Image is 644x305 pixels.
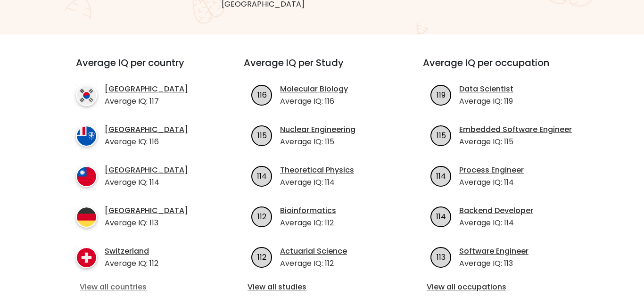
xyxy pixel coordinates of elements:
[459,258,528,269] p: Average IQ: 113
[459,165,524,176] a: Process Engineer
[76,125,97,147] img: country
[105,136,188,148] p: Average IQ: 116
[105,165,188,176] a: [GEOGRAPHIC_DATA]
[105,124,188,135] a: [GEOGRAPHIC_DATA]
[105,246,158,257] a: Switzerland
[427,281,576,293] a: View all occupations
[437,89,446,100] text: 119
[105,177,188,188] p: Average IQ: 114
[105,217,188,229] p: Average IQ: 113
[280,96,348,107] p: Average IQ: 116
[248,281,396,293] a: View all studies
[76,247,97,268] img: country
[459,136,572,148] p: Average IQ: 115
[76,57,210,80] h3: Average IQ per country
[459,205,533,216] a: Backend Developer
[105,96,188,107] p: Average IQ: 117
[459,246,528,257] a: Software Engineer
[459,96,513,107] p: Average IQ: 119
[76,85,97,106] img: country
[280,83,348,95] a: Molecular Biology
[459,217,533,229] p: Average IQ: 114
[105,205,188,216] a: [GEOGRAPHIC_DATA]
[244,57,400,80] h3: Average IQ per Study
[280,258,347,269] p: Average IQ: 112
[437,251,446,262] text: 113
[76,206,97,228] img: country
[105,258,158,269] p: Average IQ: 112
[437,130,446,140] text: 115
[257,251,266,262] text: 112
[459,177,524,188] p: Average IQ: 114
[280,165,354,176] a: Theoretical Physics
[257,130,267,140] text: 115
[459,83,513,95] a: Data Scientist
[280,177,354,188] p: Average IQ: 114
[76,166,97,187] img: country
[80,281,206,293] a: View all countries
[257,211,266,222] text: 112
[105,83,188,95] a: [GEOGRAPHIC_DATA]
[257,170,267,181] text: 114
[280,205,336,216] a: Bioinformatics
[459,124,572,135] a: Embedded Software Engineer
[280,217,336,229] p: Average IQ: 112
[280,246,347,257] a: Actuarial Science
[436,211,446,222] text: 114
[423,57,579,80] h3: Average IQ per occupation
[257,89,267,100] text: 116
[280,124,355,135] a: Nuclear Engineering
[436,170,446,181] text: 114
[280,136,355,148] p: Average IQ: 115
